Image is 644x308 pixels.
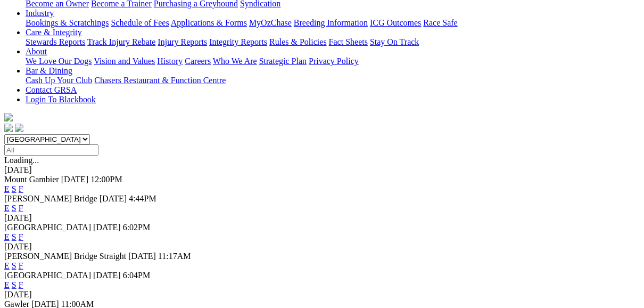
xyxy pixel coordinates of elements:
[4,223,91,232] span: [GEOGRAPHIC_DATA]
[26,47,47,56] a: About
[370,37,419,46] a: Stay On Track
[12,261,16,270] a: S
[93,223,121,232] span: [DATE]
[157,56,183,66] a: History
[94,76,226,85] a: Chasers Restaurant & Function Centre
[123,271,151,280] span: 6:04PM
[94,56,155,66] a: Vision and Values
[158,252,191,261] span: 11:17AM
[209,37,267,46] a: Integrity Reports
[26,66,72,75] a: Bar & Dining
[100,194,127,203] span: [DATE]
[19,184,23,193] a: F
[15,124,23,132] img: twitter.svg
[4,124,13,132] img: facebook.svg
[128,252,156,261] span: [DATE]
[12,204,16,213] a: S
[12,232,16,241] a: S
[26,37,85,46] a: Stewards Reports
[4,271,91,280] span: [GEOGRAPHIC_DATA]
[158,37,207,46] a: Injury Reports
[4,213,640,223] div: [DATE]
[129,194,156,203] span: 4:44PM
[4,156,39,165] span: Loading...
[4,184,10,193] a: E
[26,76,92,85] a: Cash Up Your Club
[12,184,16,193] a: S
[4,175,59,184] span: Mount Gambier
[370,18,421,27] a: ICG Outcomes
[26,37,640,47] div: Care & Integrity
[4,144,98,156] input: Select date
[4,194,97,203] span: [PERSON_NAME] Bridge
[26,56,92,66] a: We Love Our Dogs
[4,113,13,121] img: logo-grsa-white.png
[4,290,640,299] div: [DATE]
[259,56,307,66] a: Strategic Plan
[4,242,640,252] div: [DATE]
[26,28,82,37] a: Care & Integrity
[4,165,640,175] div: [DATE]
[61,175,89,184] span: [DATE]
[90,175,122,184] span: 12:00PM
[12,280,16,289] a: S
[4,232,10,241] a: E
[26,18,109,27] a: Bookings & Scratchings
[213,56,257,66] a: Who We Are
[329,37,368,46] a: Fact Sheets
[269,37,327,46] a: Rules & Policies
[19,261,23,270] a: F
[4,204,10,213] a: E
[4,261,10,270] a: E
[26,56,640,66] div: About
[185,56,211,66] a: Careers
[26,9,54,18] a: Industry
[423,18,457,27] a: Race Safe
[123,223,151,232] span: 6:02PM
[294,18,368,27] a: Breeding Information
[26,18,640,28] div: Industry
[309,56,359,66] a: Privacy Policy
[19,232,23,241] a: F
[26,85,77,94] a: Contact GRSA
[26,95,96,104] a: Login To Blackbook
[93,271,121,280] span: [DATE]
[4,252,126,261] span: [PERSON_NAME] Bridge Straight
[4,280,10,289] a: E
[171,18,247,27] a: Applications & Forms
[19,204,23,213] a: F
[19,280,23,289] a: F
[87,37,155,46] a: Track Injury Rebate
[249,18,292,27] a: MyOzChase
[26,76,640,85] div: Bar & Dining
[111,18,169,27] a: Schedule of Fees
